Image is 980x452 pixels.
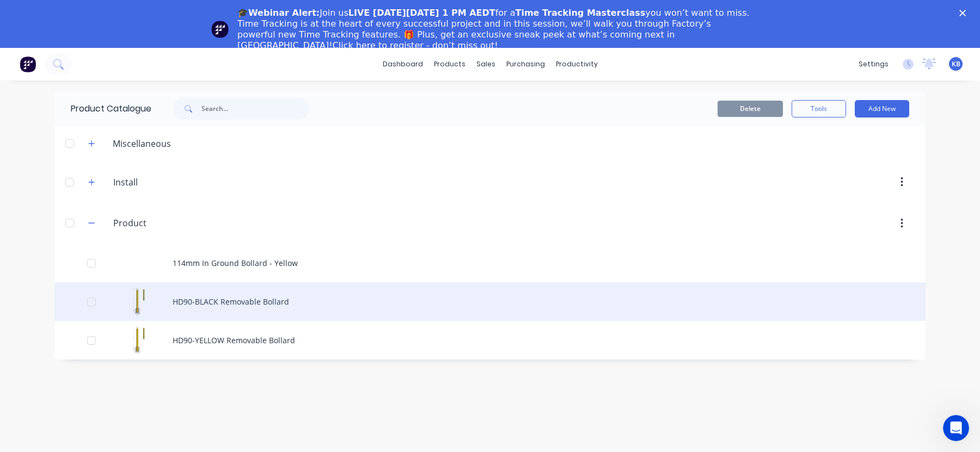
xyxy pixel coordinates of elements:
[201,98,309,120] input: Search...
[54,282,926,321] div: HD90-BLACK Removable BollardHD90-BLACK Removable Bollard
[211,21,229,38] img: Profile image for Team
[104,137,180,150] div: Miscellaneous
[428,56,471,72] div: products
[237,8,320,18] b: 🎓Webinar Alert:
[959,10,970,16] div: Close
[20,56,36,72] img: Factory
[853,56,894,72] div: settings
[348,8,495,18] b: LIVE [DATE][DATE] 1 PM AEDT
[54,321,926,360] div: HD90-YELLOW Removable BollardHD90-YELLOW Removable Bollard
[855,100,909,117] button: Add New
[501,56,550,72] div: purchasing
[550,56,603,72] div: productivity
[952,59,960,69] span: KB
[471,56,501,72] div: sales
[377,56,428,72] a: dashboard
[113,176,242,189] input: Enter category name
[718,101,783,117] button: Delete
[943,415,969,441] iframe: Intercom live chat
[333,40,498,51] a: Click here to register - don’t miss out!
[54,244,926,282] div: 114mm In Ground Bollard - Yellow
[237,8,751,51] div: Join us for a you won’t want to miss. Time Tracking is at the heart of every successful project a...
[792,100,846,117] button: Tools
[113,216,242,230] input: Enter category name
[516,8,646,18] b: Time Tracking Masterclass
[54,91,151,126] div: Product Catalogue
